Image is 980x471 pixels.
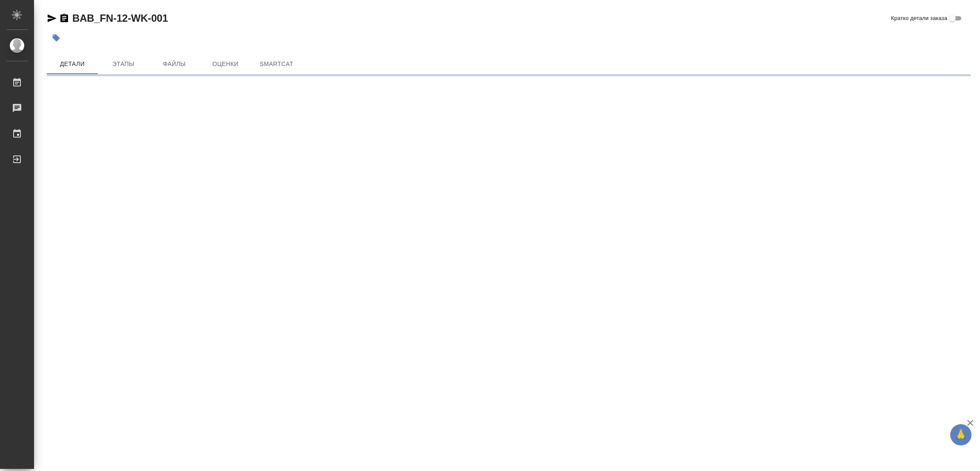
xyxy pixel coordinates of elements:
[47,13,57,23] button: Скопировать ссылку для ЯМессенджера
[954,426,968,444] span: 🙏
[47,29,66,47] button: Добавить тэг
[256,59,297,69] span: SmartCat
[59,13,69,23] button: Скопировать ссылку
[103,59,144,69] span: Этапы
[154,59,195,69] span: Файлы
[950,424,971,445] button: 🙏
[52,59,93,69] span: Детали
[205,59,246,69] span: Оценки
[72,12,168,24] a: BAB_FN-12-WK-001
[891,14,947,23] span: Кратко детали заказа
